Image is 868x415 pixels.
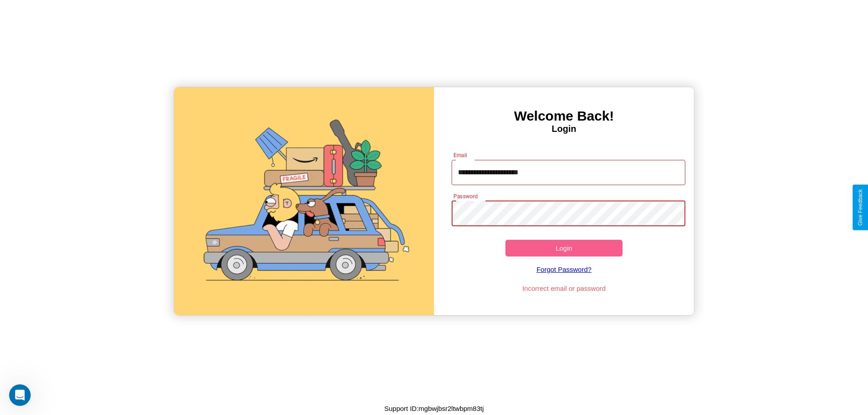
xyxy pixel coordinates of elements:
iframe: Intercom live chat [9,384,31,406]
a: Forgot Password? [447,256,681,282]
button: Login [505,240,623,256]
img: gif [174,87,434,315]
p: Incorrect email or password [447,282,681,294]
label: Password [453,192,477,200]
div: Give Feedback [857,189,863,226]
label: Email [453,151,467,159]
h4: Login [434,124,694,134]
p: Support ID: mgbwjbsr2ltwbpm83tj [384,402,484,415]
h3: Welcome Back! [434,108,694,124]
